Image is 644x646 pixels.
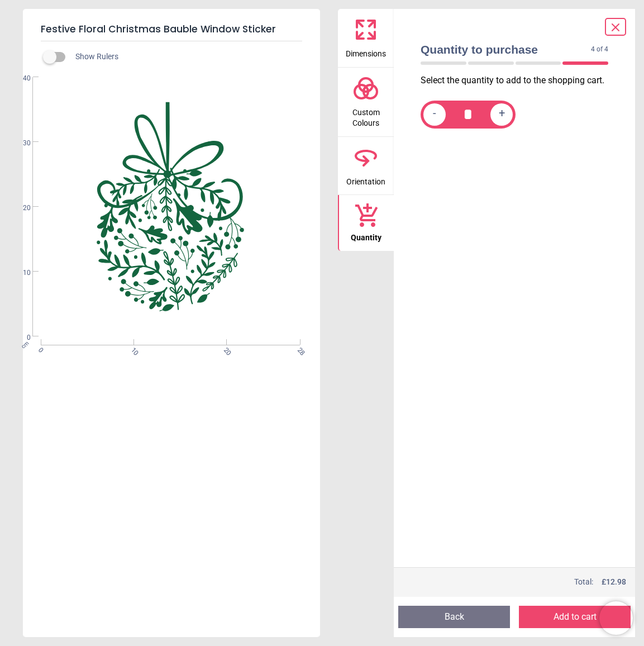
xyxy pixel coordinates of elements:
[606,577,626,586] span: 12.98
[351,227,381,244] span: Quantity
[9,203,31,213] span: 20
[41,18,302,41] h5: Festive Floral Christmas Bauble Window Sticker
[346,171,385,188] span: Orientation
[20,340,30,350] span: cm
[338,68,394,136] button: Custom Colours
[499,107,505,121] span: +
[9,74,31,83] span: 40
[128,346,136,353] span: 10
[9,333,31,343] span: 0
[9,268,31,278] span: 10
[433,107,436,121] span: -
[602,577,626,588] span: £
[421,74,617,87] p: Select the quantity to add to the shopping cart.
[50,50,320,64] div: Show Rulers
[591,45,608,54] span: 4 of 4
[339,102,393,129] span: Custom Colours
[338,195,394,251] button: Quantity
[36,346,43,353] span: 0
[419,577,626,588] div: Total:
[338,9,394,67] button: Dimensions
[421,41,591,58] span: Quantity to purchase
[9,139,31,148] span: 30
[346,43,386,60] span: Dimensions
[221,346,228,353] span: 20
[398,606,510,628] button: Back
[295,346,302,353] span: 28
[599,601,633,635] iframe: Brevo live chat
[338,137,394,195] button: Orientation
[519,606,631,628] button: Add to cart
